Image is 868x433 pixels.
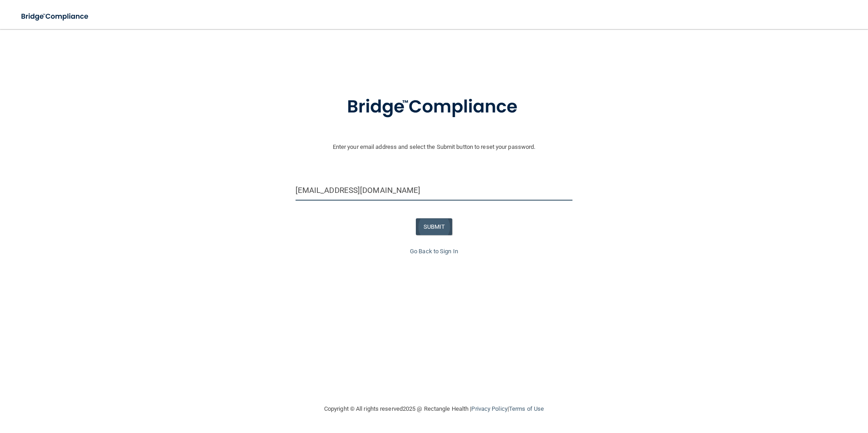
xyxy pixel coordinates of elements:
[416,218,453,235] button: SUBMIT
[410,248,458,255] a: Go Back to Sign In
[711,369,857,405] iframe: Drift Widget Chat Controller
[509,405,544,412] a: Terms of Use
[328,84,540,131] img: bridge_compliance_login_screen.278c3ca4.svg
[471,405,507,412] a: Privacy Policy
[14,7,97,26] img: bridge_compliance_login_screen.278c3ca4.svg
[296,180,573,201] input: Email
[268,394,600,423] div: Copyright © All rights reserved 2025 @ Rectangle Health | |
